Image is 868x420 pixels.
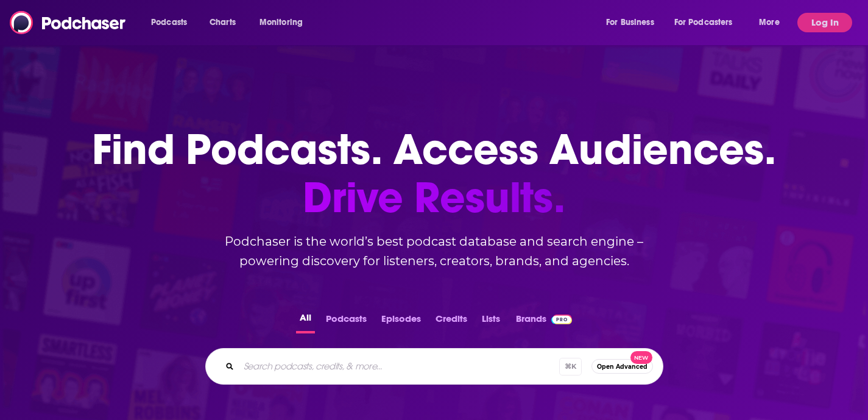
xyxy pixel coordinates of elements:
[551,315,573,324] img: Podchaser Pro
[202,13,243,32] a: Charts
[92,174,776,222] span: Drive Results.
[478,310,504,333] button: Lists
[296,310,315,333] button: All
[10,11,127,34] img: Podchaser - Follow, Share and Rate Podcasts
[378,310,425,333] button: Episodes
[559,358,582,376] span: ⌘ K
[205,348,663,385] div: Search podcasts, credits, & more...
[322,310,370,333] button: Podcasts
[598,13,669,32] button: open menu
[597,363,647,370] span: Open Advanced
[239,357,559,376] input: Search podcasts, credits, & more...
[750,13,795,32] button: open menu
[606,14,654,31] span: For Business
[251,13,319,32] button: open menu
[759,14,780,31] span: More
[92,126,776,222] h1: Find Podcasts. Access Audiences.
[432,310,471,333] button: Credits
[143,13,203,32] button: open menu
[666,13,750,32] button: open menu
[674,14,733,31] span: For Podcasters
[210,14,236,31] span: Charts
[151,14,187,31] span: Podcasts
[191,232,678,271] h2: Podchaser is the world’s best podcast database and search engine – powering discovery for listene...
[630,351,652,364] span: New
[516,310,573,333] a: BrandsPodchaser Pro
[259,14,303,31] span: Monitoring
[591,359,653,374] button: Open AdvancedNew
[797,13,852,32] button: Log In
